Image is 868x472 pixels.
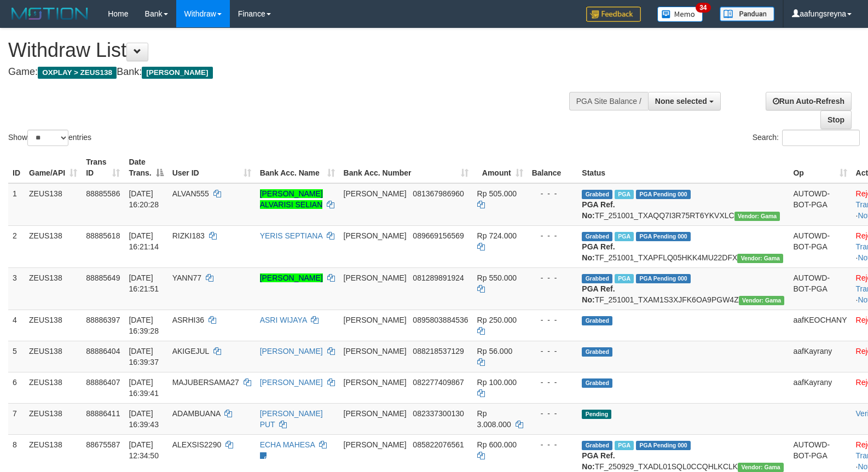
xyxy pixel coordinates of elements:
th: Bank Acc. Name: activate to sort column ascending [256,152,339,183]
span: Rp 56.000 [477,347,513,356]
span: Vendor URL: https://trx31.1velocity.biz [739,296,785,305]
span: [PERSON_NAME] [344,273,407,282]
span: Copy 089669156569 to clipboard [413,231,464,240]
a: [PERSON_NAME] [260,378,323,387]
td: 7 [8,403,25,434]
span: [DATE] 16:39:37 [129,347,159,366]
span: Pending [582,410,611,419]
span: 88886404 [86,347,120,356]
span: 88675587 [86,440,120,449]
span: 34 [696,3,710,13]
th: Trans ID: activate to sort column ascending [82,152,124,183]
span: PGA Pending [636,274,691,283]
b: PGA Ref. No: [582,451,615,471]
span: [PERSON_NAME] [344,440,407,449]
span: Grabbed [582,190,612,199]
span: [DATE] 16:39:43 [129,409,159,429]
th: Balance [528,152,578,183]
span: PGA Pending [636,441,691,450]
label: Search: [753,130,860,146]
td: AUTOWD-BOT-PGA [789,225,851,267]
th: Status [577,152,789,183]
td: ZEUS138 [25,225,82,267]
div: - - - [532,314,574,325]
img: MOTION_logo.png [8,5,91,22]
span: Grabbed [582,232,612,241]
select: Showentries [27,130,68,146]
span: [PERSON_NAME] [344,409,407,418]
span: PGA Pending [636,232,691,241]
td: 1 [8,183,25,226]
span: [DATE] 16:39:41 [129,378,159,398]
b: PGA Ref. No: [582,200,615,220]
b: PGA Ref. No: [582,242,615,262]
span: ASRHI36 [172,316,204,324]
span: [DATE] 16:39:28 [129,316,159,335]
div: - - - [532,272,574,283]
span: Rp 724.000 [477,231,517,240]
img: panduan.png [720,7,774,21]
span: 88885586 [86,189,120,198]
span: [PERSON_NAME] [142,67,212,79]
span: RIZKI183 [172,231,205,240]
span: ADAMBUANA [172,409,221,418]
th: Op: activate to sort column ascending [789,152,851,183]
td: aafKayrany [789,372,851,403]
td: 2 [8,225,25,267]
span: Vendor URL: https://trx31.1velocity.biz [738,463,784,472]
span: ALVAN555 [172,189,209,198]
span: Rp 100.000 [477,378,517,387]
span: Rp 250.000 [477,316,517,324]
a: [PERSON_NAME] PUT [260,409,323,429]
td: 6 [8,372,25,403]
span: Copy 081367986960 to clipboard [413,189,464,198]
td: TF_251001_TXAQQ7I3R75RT6YKVXLC [577,183,789,226]
th: Amount: activate to sort column ascending [473,152,528,183]
img: Feedback.jpg [586,7,641,22]
th: Date Trans.: activate to sort column descending [124,152,167,183]
span: Copy 0895803884536 to clipboard [413,316,468,324]
td: ZEUS138 [25,341,82,372]
div: PGA Site Balance / [569,92,648,110]
span: 88885618 [86,231,120,240]
span: MAJUBERSAMA27 [172,378,239,387]
a: [PERSON_NAME] [260,273,323,282]
input: Search: [782,130,860,146]
td: ZEUS138 [25,403,82,434]
th: User ID: activate to sort column ascending [168,152,256,183]
td: ZEUS138 [25,267,82,310]
a: YERIS SEPTIANA [260,231,322,240]
th: Bank Acc. Number: activate to sort column ascending [339,152,473,183]
a: ECHA MAHESA [260,440,315,449]
span: OXPLAY > ZEUS138 [38,67,117,79]
button: None selected [648,92,721,110]
img: Button%20Memo.svg [657,7,703,22]
b: PGA Ref. No: [582,284,615,304]
span: Marked by aafanarl [615,274,634,283]
span: Grabbed [582,274,612,283]
span: Copy 088218537129 to clipboard [413,347,464,356]
h1: Withdraw List [8,39,568,61]
span: [PERSON_NAME] [344,347,407,356]
td: ZEUS138 [25,183,82,226]
span: Marked by aafpengsreynich [615,441,634,450]
h4: Game: Bank: [8,67,568,78]
span: Marked by aafanarl [615,190,634,199]
td: ZEUS138 [25,310,82,341]
span: 88886411 [86,409,120,418]
td: TF_251001_TXAM1S3XJFK6OA9PGW4Z [577,267,789,310]
span: Grabbed [582,441,612,450]
th: ID [8,152,25,183]
span: [DATE] 16:20:28 [129,189,159,209]
td: AUTOWD-BOT-PGA [789,267,851,310]
div: - - - [532,377,574,388]
span: Rp 550.000 [477,273,517,282]
span: Grabbed [582,347,612,357]
span: 88886397 [86,316,120,324]
span: ALEXSIS2290 [172,440,222,449]
span: Rp 3.008.000 [477,409,511,429]
a: ASRI WIJAYA [260,316,307,324]
a: [PERSON_NAME] [260,347,323,356]
span: Marked by aafanarl [615,232,634,241]
td: AUTOWD-BOT-PGA [789,183,851,226]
